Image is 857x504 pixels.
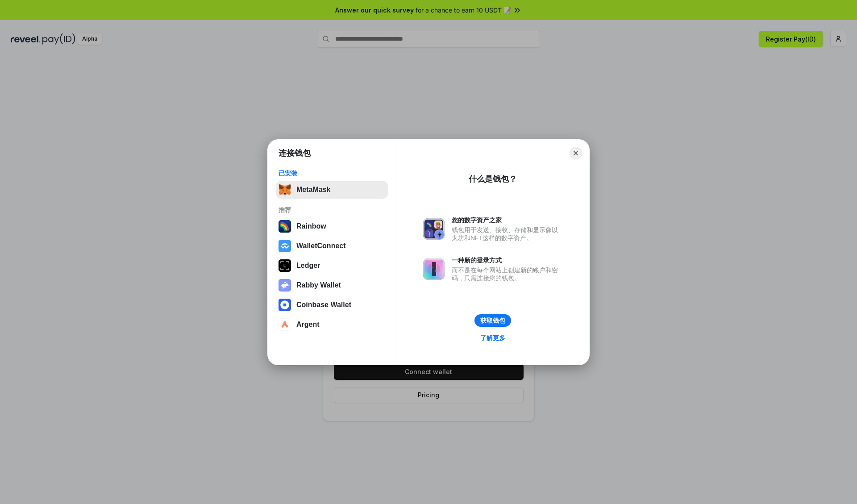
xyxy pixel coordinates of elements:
[452,256,562,264] div: 一种新的登录方式
[276,217,388,235] button: Rainbow
[296,301,351,309] div: Coinbase Wallet
[452,226,562,242] div: 钱包用于发送、接收、存储和显示像以太坊和NFT这样的数字资产。
[279,220,291,233] img: svg+xml,%3Csvg%20width%3D%22120%22%20height%3D%22120%22%20viewBox%3D%220%200%20120%20120%22%20fil...
[276,181,388,199] button: MetaMask
[296,281,341,289] div: Rabby Wallet
[296,262,320,270] div: Ledger
[279,148,311,158] h1: 连接钱包
[276,276,388,294] button: Rabby Wallet
[474,314,511,327] button: 获取钱包
[279,183,291,196] img: svg+xml,%3Csvg%20fill%3D%22none%22%20height%3D%2233%22%20viewBox%3D%220%200%2035%2033%22%20width%...
[279,318,291,331] img: svg+xml,%3Csvg%20width%3D%2228%22%20height%3D%2228%22%20viewBox%3D%220%200%2028%2028%22%20fill%3D...
[296,222,326,230] div: Rainbow
[279,169,385,177] div: 已安装
[475,332,511,344] a: 了解更多
[279,240,291,252] img: svg+xml,%3Csvg%20width%3D%2228%22%20height%3D%2228%22%20viewBox%3D%220%200%2028%2028%22%20fill%3D...
[452,266,562,282] div: 而不是在每个网站上创建新的账户和密码，只需连接您的钱包。
[296,186,330,194] div: MetaMask
[469,174,517,184] div: 什么是钱包？
[423,218,445,240] img: svg+xml,%3Csvg%20xmlns%3D%22http%3A%2F%2Fwww.w3.org%2F2000%2Fsvg%22%20fill%3D%22none%22%20viewBox...
[276,296,388,314] button: Coinbase Wallet
[279,299,291,311] img: svg+xml,%3Csvg%20width%3D%2228%22%20height%3D%2228%22%20viewBox%3D%220%200%2028%2028%22%20fill%3D...
[570,147,582,159] button: Close
[452,216,562,224] div: 您的数字资产之家
[296,242,346,250] div: WalletConnect
[296,321,320,329] div: Argent
[276,316,388,333] button: Argent
[279,279,291,292] img: svg+xml,%3Csvg%20xmlns%3D%22http%3A%2F%2Fwww.w3.org%2F2000%2Fsvg%22%20fill%3D%22none%22%20viewBox...
[279,206,385,214] div: 推荐
[480,334,505,342] div: 了解更多
[276,237,388,255] button: WalletConnect
[276,257,388,275] button: Ledger
[279,259,291,272] img: svg+xml,%3Csvg%20xmlns%3D%22http%3A%2F%2Fwww.w3.org%2F2000%2Fsvg%22%20width%3D%2228%22%20height%3...
[480,317,505,325] div: 获取钱包
[423,258,445,280] img: svg+xml,%3Csvg%20xmlns%3D%22http%3A%2F%2Fwww.w3.org%2F2000%2Fsvg%22%20fill%3D%22none%22%20viewBox...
